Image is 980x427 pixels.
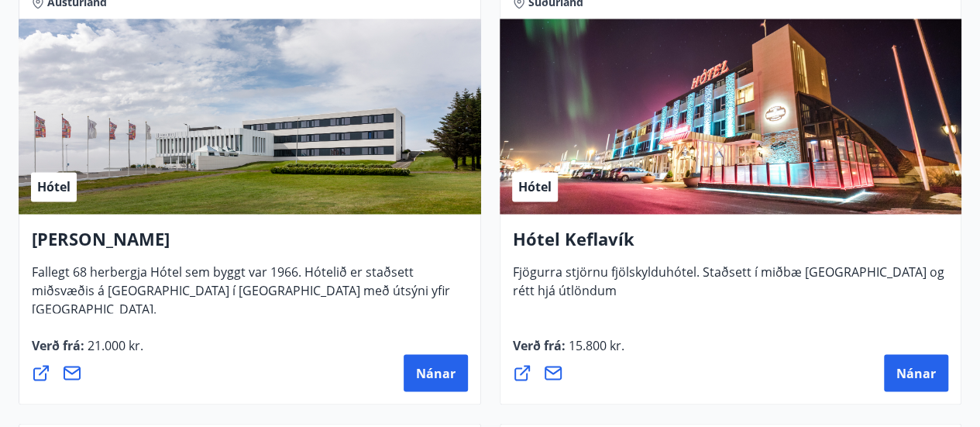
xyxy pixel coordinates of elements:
[32,263,450,329] span: Fallegt 68 herbergja Hótel sem byggt var 1966. Hótelið er staðsett miðsvæðis á [GEOGRAPHIC_DATA] ...
[513,226,949,262] h4: Hótel Keflavík
[513,263,944,311] span: Fjögurra stjörnu fjölskylduhótel. Staðsett í miðbæ [GEOGRAPHIC_DATA] og rétt hjá útlöndum
[404,354,468,391] button: Nánar
[518,178,552,195] span: Hótel
[884,354,948,391] button: Nánar
[32,226,468,262] h4: [PERSON_NAME]
[32,336,143,366] span: Verð frá :
[513,336,624,366] span: Verð frá :
[37,178,70,195] span: Hótel
[416,364,456,381] span: Nánar
[84,336,143,353] span: 21.000 kr.
[566,336,624,353] span: 15.800 kr.
[896,364,936,381] span: Nánar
